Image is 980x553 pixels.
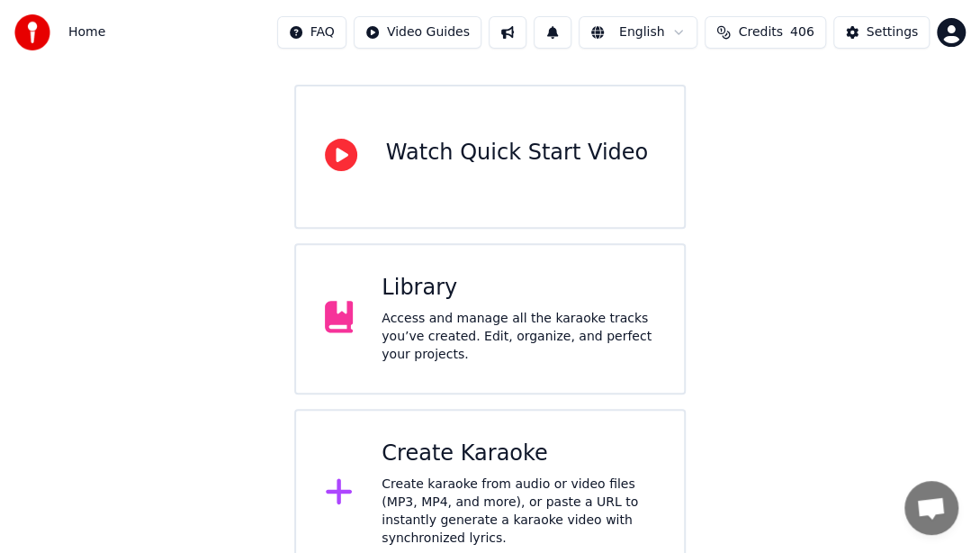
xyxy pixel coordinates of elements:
[382,310,655,364] div: Access and manage all the karaoke tracks you’ve created. Edit, organize, and perfect your projects.
[382,440,655,468] div: Create Karaoke
[386,139,648,168] div: Watch Quick Start Video
[705,16,825,49] button: Credits406
[904,481,958,535] div: Open chat
[14,14,50,50] img: youka
[833,16,930,49] button: Settings
[354,16,481,49] button: Video Guides
[867,23,918,41] div: Settings
[790,23,814,41] span: 406
[277,16,346,49] button: FAQ
[738,23,782,41] span: Credits
[68,23,105,41] nav: breadcrumb
[382,274,655,303] div: Library
[382,476,655,548] div: Create karaoke from audio or video files (MP3, MP4, and more), or paste a URL to instantly genera...
[68,23,105,41] span: Home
